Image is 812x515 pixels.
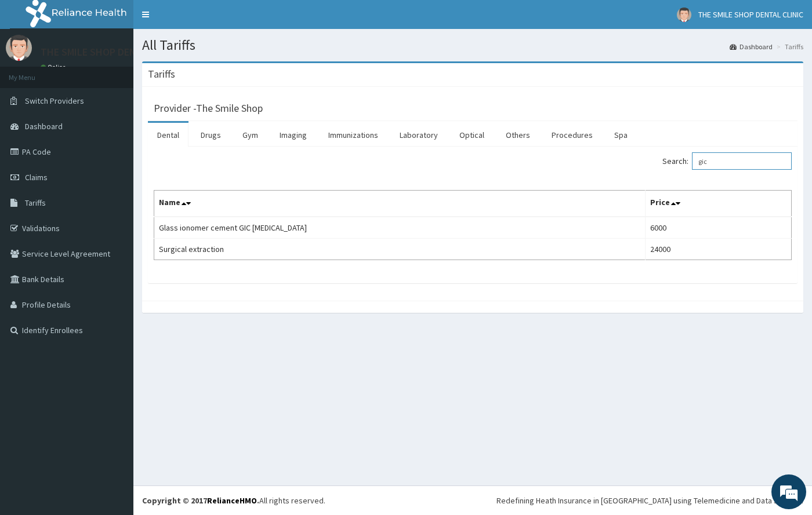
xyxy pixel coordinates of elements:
[154,217,646,239] td: Glass ionomer cement GIC [MEDICAL_DATA]
[270,123,316,147] a: Imaging
[645,217,791,239] td: 6000
[154,239,646,260] td: Surgical extraction
[677,8,691,22] img: User Image
[605,123,637,147] a: Spa
[774,42,803,52] li: Tariffs
[645,191,791,217] th: Price
[319,123,387,147] a: Immunizations
[154,103,263,114] h3: Provider - The Smile Shop
[25,172,48,182] span: Claims
[542,123,602,147] a: Procedures
[662,152,792,170] label: Search:
[730,42,773,52] a: Dashboard
[207,495,257,506] a: RelianceHMO
[6,316,221,357] textarea: Type your message and hit 'Enter'
[133,485,812,515] footer: All rights reserved.
[41,47,185,57] p: THE SMILE SHOP DENTAL CLINIC
[21,58,47,87] img: d_794563401_company_1708531726252_794563401
[6,35,32,61] img: User Image
[496,123,539,147] a: Others
[390,123,447,147] a: Laboratory
[148,69,175,79] h3: Tariffs
[496,495,803,506] div: Redefining Heath Insurance in [GEOGRAPHIC_DATA] using Telemedicine and Data Science!
[645,239,791,260] td: 24000
[148,123,188,147] a: Dental
[25,121,63,132] span: Dashboard
[142,495,259,506] strong: Copyright © 2017 .
[698,9,803,20] span: THE SMILE SHOP DENTAL CLINIC
[25,96,84,106] span: Switch Providers
[190,6,218,34] div: Minimize live chat window
[450,123,494,147] a: Optical
[692,152,792,170] input: Search:
[191,123,230,147] a: Drugs
[25,198,46,208] span: Tariffs
[41,63,68,71] a: Online
[142,38,803,53] h1: All Tariffs
[233,123,267,147] a: Gym
[60,65,195,80] div: Chat with us now
[154,191,646,217] th: Name
[67,146,160,263] span: We're online!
